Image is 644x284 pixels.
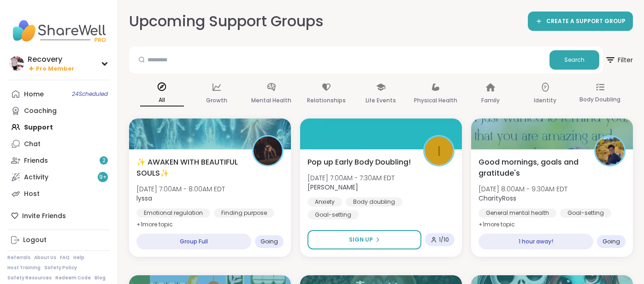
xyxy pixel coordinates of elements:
div: Coaching [24,106,57,116]
div: Logout [23,236,47,245]
div: Invite Friends [7,207,110,224]
div: Anxiety [307,197,342,207]
div: Host [24,189,40,199]
a: Blog [95,275,106,281]
div: Goal-setting [307,210,359,219]
a: Activity9+ [7,169,110,185]
div: Group Full [136,234,251,249]
img: ShareWell Nav Logo [7,15,110,47]
p: Identity [534,95,556,106]
img: Recovery [9,56,24,71]
span: [DATE] 7:00AM - 7:30AM EDT [307,173,395,183]
a: FAQ [60,254,70,261]
p: Relationships [307,95,346,106]
div: Activity [24,173,48,182]
span: [DATE] 7:00AM - 8:00AM EDT [136,184,225,194]
h2: Upcoming Support Groups [129,11,324,32]
a: Safety Policy [44,265,77,271]
button: Search [549,50,599,70]
a: About Us [34,254,56,261]
div: Finding purpose [214,208,274,218]
span: I [437,140,441,162]
span: 24 Scheduled [72,90,108,98]
p: Body Doubling [579,94,620,105]
p: Mental Health [251,95,291,106]
span: Pro Member [36,65,74,73]
a: Host Training [7,265,41,271]
a: Redeem Code [55,275,91,281]
button: Filter [605,47,633,73]
p: Family [481,95,500,106]
span: [DATE] 8:00AM - 9:30AM EDT [479,184,567,194]
div: Friends [24,156,48,166]
a: Help [73,254,84,261]
div: Chat [24,140,41,149]
div: 1 hour away! [479,234,593,249]
a: Chat [7,136,110,152]
b: lyssa [136,194,152,203]
p: Physical Health [414,95,457,106]
span: Search [564,56,585,64]
span: 9 + [99,173,107,181]
div: Home [24,90,44,99]
div: Goal-setting [560,208,611,218]
span: 2 [102,157,106,165]
a: Host [7,185,110,202]
div: Body doubling [346,197,402,207]
img: CharityRoss [596,136,624,165]
span: Going [603,238,620,245]
span: CREATE A SUPPORT GROUP [546,18,626,25]
div: Emotional regulation [136,208,210,218]
button: Sign Up [307,230,421,249]
a: Coaching [7,102,110,119]
span: Good mornings, goals and gratitude's [479,157,584,179]
div: Recovery [28,54,74,65]
a: Referrals [7,254,30,261]
b: CharityRoss [479,194,516,203]
b: [PERSON_NAME] [307,183,358,192]
span: Going [260,238,278,245]
p: All [140,95,184,106]
span: 1 / 10 [439,236,449,243]
div: General mental health [479,208,556,218]
span: ✨ AWAKEN WITH BEAUTIFUL SOULS✨ [136,157,242,179]
a: Home24Scheduled [7,86,110,102]
a: CREATE A SUPPORT GROUP [528,12,633,31]
a: Logout [7,232,110,248]
a: Safety Resources [7,275,52,281]
span: Sign Up [349,236,373,244]
img: lyssa [254,136,282,165]
span: Filter [605,49,633,71]
p: Life Events [366,95,396,106]
p: Growth [206,95,227,106]
span: Pop up Early Body Doubling! [307,157,411,168]
a: Friends2 [7,152,110,169]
